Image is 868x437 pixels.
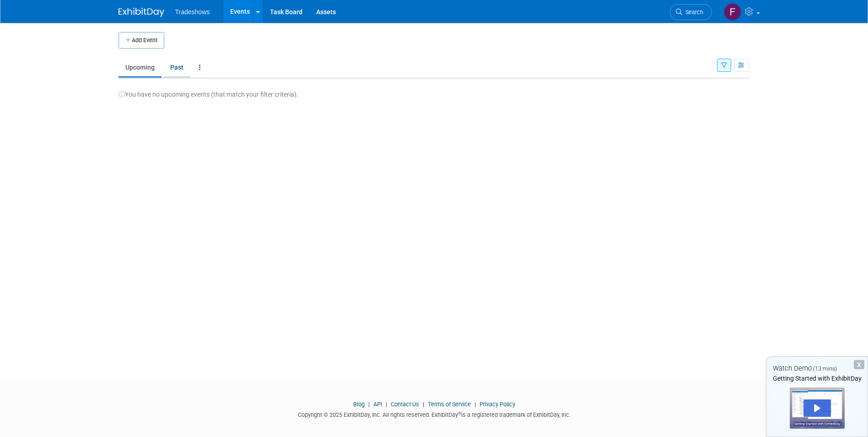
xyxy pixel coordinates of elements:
img: ExhibitDay [119,8,164,17]
a: Upcoming [119,59,162,76]
a: API [373,401,382,408]
div: Watch Demo [766,364,868,373]
span: Tradeshows [175,8,210,16]
span: | [472,401,478,408]
span: Search [682,9,703,16]
div: Getting Started with ExhibitDay [766,374,868,383]
a: Blog [353,401,365,408]
sup: ® [458,411,461,416]
span: | [421,401,426,408]
div: Play [803,399,831,417]
span: You have no upcoming events (that match your filter criteria). [119,91,298,98]
a: Contact Us [391,401,419,408]
a: Terms of Service [428,401,471,408]
a: Search [670,4,712,20]
span: | [366,401,372,408]
img: Freddy Mendez [724,3,741,21]
div: Dismiss [854,360,864,369]
span: (13 mins) [813,366,837,372]
a: Past [163,59,190,76]
a: Privacy Policy [480,401,515,408]
button: Add Event [119,32,164,49]
span: | [383,401,389,408]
